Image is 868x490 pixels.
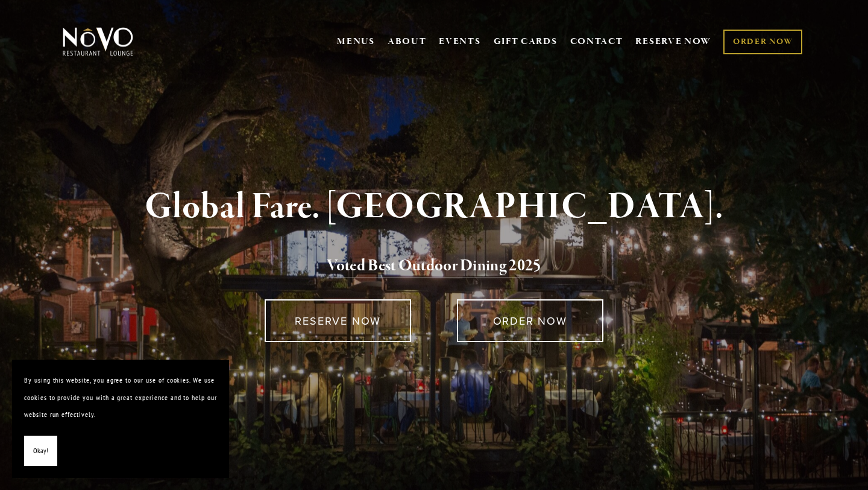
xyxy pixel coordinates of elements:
a: ORDER NOW [457,299,603,342]
section: Cookie banner [12,360,229,478]
a: EVENTS [439,36,480,48]
a: RESERVE NOW [635,30,711,53]
a: ORDER NOW [723,30,802,54]
a: CONTACT [570,30,623,53]
a: GIFT CARDS [494,30,558,53]
a: MENUS [337,36,375,48]
h2: 5 [83,253,785,279]
p: By using this website, you agree to our use of cookies. We use cookies to provide you with a grea... [24,372,217,424]
img: Novo Restaurant &amp; Lounge [60,27,136,57]
a: Voted Best Outdoor Dining 202 [327,255,533,278]
span: Okay! [33,442,48,460]
a: ABOUT [388,36,427,48]
a: RESERVE NOW [265,299,411,342]
strong: Global Fare. [GEOGRAPHIC_DATA]. [145,184,723,230]
button: Okay! [24,436,57,466]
